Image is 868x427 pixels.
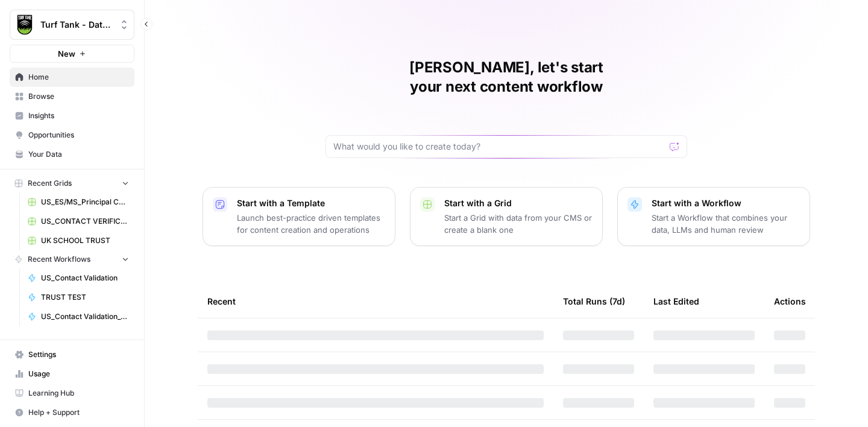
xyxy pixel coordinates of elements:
[237,197,385,209] p: Start with a Template
[333,141,665,153] input: What would you like to create today?
[653,285,699,318] div: Last Edited
[28,130,129,141] span: Opportunities
[10,403,134,422] button: Help + Support
[10,68,134,87] a: Home
[10,125,134,145] a: Opportunities
[58,48,75,60] span: New
[444,197,593,209] p: Start with a Grid
[41,292,129,303] span: TRUST TEST
[237,212,385,236] p: Launch best-practice driven templates for content creation and operations
[10,364,134,384] a: Usage
[444,212,593,236] p: Start a Grid with data from your CMS or create a blank one
[10,10,134,40] button: Workspace: Turf Tank - Data Team
[325,58,687,96] h1: [PERSON_NAME], let's start your next content workflow
[41,216,129,227] span: US_CONTACT VERIFICATION
[28,349,129,360] span: Settings
[14,14,36,36] img: Turf Tank - Data Team Logo
[563,285,625,318] div: Total Runs (7d)
[28,388,129,399] span: Learning Hub
[207,285,544,318] div: Recent
[774,285,806,318] div: Actions
[28,149,129,160] span: Your Data
[28,72,129,83] span: Home
[28,368,129,379] span: Usage
[22,192,134,212] a: US_ES/MS_Principal Contacts_1
[10,145,134,164] a: Your Data
[28,178,72,189] span: Recent Grids
[10,384,134,403] a: Learning Hub
[28,110,129,121] span: Insights
[41,273,129,283] span: US_Contact Validation
[10,87,134,106] a: Browse
[410,187,603,246] button: Start with a GridStart a Grid with data from your CMS or create a blank one
[203,187,395,246] button: Start with a TemplateLaunch best-practice driven templates for content creation and operations
[652,212,800,236] p: Start a Workflow that combines your data, LLMs and human review
[652,197,800,209] p: Start with a Workflow
[22,212,134,231] a: US_CONTACT VERIFICATION
[41,235,129,246] span: UK SCHOOL TRUST
[22,307,134,326] a: US_Contact Validation_V2_Step_1_AD_MS/HS
[10,174,134,192] button: Recent Grids
[617,187,810,246] button: Start with a WorkflowStart a Workflow that combines your data, LLMs and human review
[28,91,129,102] span: Browse
[41,197,129,207] span: US_ES/MS_Principal Contacts_1
[22,288,134,307] a: TRUST TEST
[10,345,134,364] a: Settings
[10,45,134,63] button: New
[22,231,134,250] a: UK SCHOOL TRUST
[10,106,134,125] a: Insights
[28,254,90,265] span: Recent Workflows
[28,407,129,418] span: Help + Support
[10,250,134,268] button: Recent Workflows
[41,311,129,322] span: US_Contact Validation_V2_Step_1_AD_MS/HS
[22,268,134,288] a: US_Contact Validation
[40,19,113,31] span: Turf Tank - Data Team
